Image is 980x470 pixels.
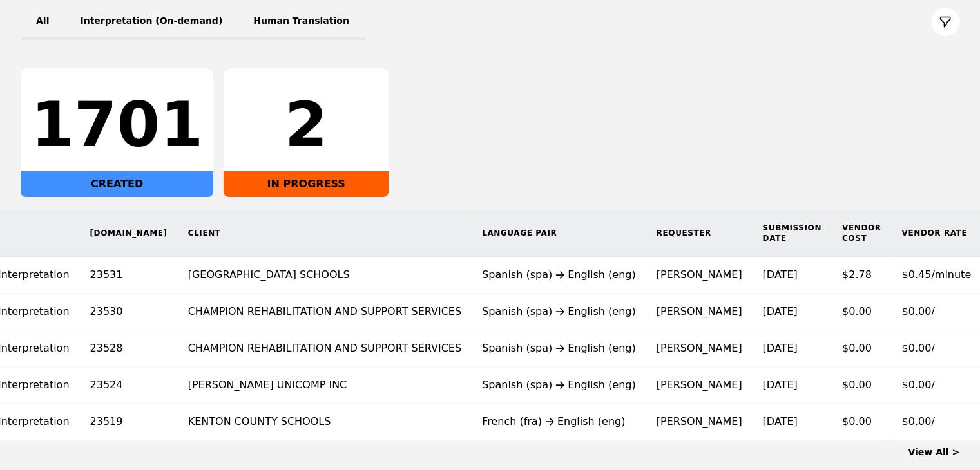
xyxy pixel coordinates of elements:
[482,414,636,429] div: French (fra) English (eng)
[762,379,797,391] time: [DATE]
[80,257,178,294] td: 23531
[21,4,64,40] button: All
[762,342,797,354] time: [DATE]
[234,94,378,156] div: 2
[472,210,646,257] th: Language Pair
[178,294,472,330] td: CHAMPION REHABILITATION AND SUPPORT SERVICES
[901,305,934,317] span: $0.00/
[31,94,203,156] div: 1701
[178,367,472,404] td: [PERSON_NAME] UNICOMP INC
[762,305,797,317] time: [DATE]
[931,8,959,36] button: Filter
[482,341,636,356] div: Spanish (spa) English (eng)
[80,210,178,257] th: [DOMAIN_NAME]
[646,367,753,404] td: [PERSON_NAME]
[238,4,365,40] button: Human Translation
[832,404,892,440] td: $0.00
[178,404,472,440] td: KENTON COUNTY SCHOOLS
[832,330,892,367] td: $0.00
[901,268,971,281] span: $0.45/minute
[646,294,753,330] td: [PERSON_NAME]
[832,294,892,330] td: $0.00
[646,257,753,294] td: [PERSON_NAME]
[80,330,178,367] td: 23528
[901,379,934,391] span: $0.00/
[762,415,797,428] time: [DATE]
[482,267,636,283] div: Spanish (spa) English (eng)
[80,404,178,440] td: 23519
[832,367,892,404] td: $0.00
[482,304,636,319] div: Spanish (spa) English (eng)
[224,171,389,197] div: IN PROGRESS
[80,367,178,404] td: 23524
[80,294,178,330] td: 23530
[752,210,831,257] th: Submission Date
[908,447,959,457] a: View All >
[762,268,797,281] time: [DATE]
[178,257,472,294] td: [GEOGRAPHIC_DATA] SCHOOLS
[21,171,213,197] div: CREATED
[901,342,934,354] span: $0.00/
[646,404,753,440] td: [PERSON_NAME]
[832,257,892,294] td: $2.78
[482,377,636,393] div: Spanish (spa) English (eng)
[646,210,753,257] th: Requester
[178,330,472,367] td: CHAMPION REHABILITATION AND SUPPORT SERVICES
[178,210,472,257] th: Client
[832,210,892,257] th: Vendor Cost
[646,330,753,367] td: [PERSON_NAME]
[64,4,238,40] button: Interpretation (On-demand)
[901,415,934,428] span: $0.00/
